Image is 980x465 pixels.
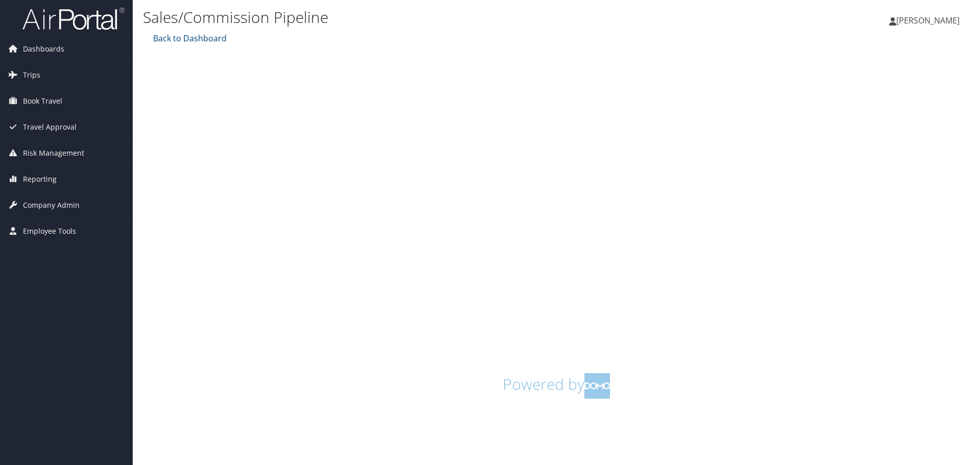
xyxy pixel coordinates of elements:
img: airportal-logo.png [22,7,125,31]
a: [PERSON_NAME] [889,5,970,36]
span: Risk Management [23,140,84,166]
span: Trips [23,62,40,88]
span: Dashboards [23,36,64,62]
img: domo-logo.png [584,373,610,399]
a: Back to Dashboard [151,33,227,44]
span: Reporting [23,166,57,192]
span: Employee Tools [23,218,76,244]
span: Company Admin [23,192,80,218]
span: Travel Approval [23,114,77,140]
span: [PERSON_NAME] [896,15,960,26]
h1: Sales/Commission Pipeline [143,7,694,28]
h1: Powered by [151,373,962,399]
span: Book Travel [23,88,62,114]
